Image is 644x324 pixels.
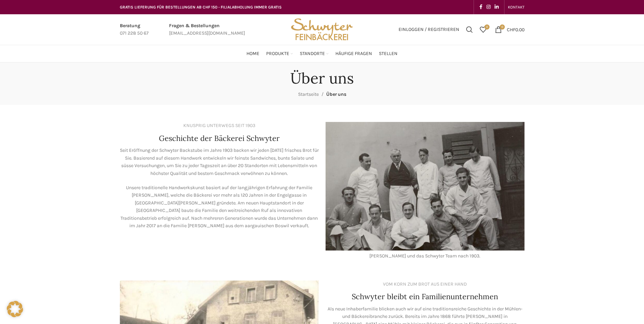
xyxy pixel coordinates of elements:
span: Stellen [379,51,398,57]
a: Infobox link [169,22,245,37]
div: KNUSPRIG UNTERWEGS SEIT 1903 [183,122,255,129]
span: Produkte [266,51,289,57]
a: Home [246,47,259,60]
a: 0 CHF0.00 [492,23,528,36]
span: KONTAKT [508,5,525,10]
h1: Über uns [290,69,354,87]
div: VOM KORN ZUM BROT AUS EINER HAND [383,281,467,288]
div: Meine Wunschliste [476,23,490,36]
span: 0 [484,24,490,30]
img: Bäckerei Schwyter [289,14,355,45]
a: Einloggen / Registrieren [395,23,463,36]
a: Startseite [298,91,319,97]
a: Infobox link [120,22,149,37]
span: Einloggen / Registrieren [399,27,459,32]
a: Site logo [289,26,355,32]
a: Linkedin social link [493,2,501,12]
span: Über uns [326,91,346,97]
a: Instagram social link [484,2,493,12]
div: [PERSON_NAME] und das Schwyter Team nach 1903. [326,252,525,260]
a: Produkte [266,47,293,60]
a: Facebook social link [477,2,484,12]
span: Home [246,51,259,57]
bdi: 0.00 [507,26,525,32]
p: Seit Eröffnung der Schwyter Backstube im Jahre 1903 backen wir jeden [DATE] frisches Brot für Sie... [120,147,319,177]
p: Unsere traditionelle Handwerkskunst basiert auf der langjährigen Erfahrung der Familie [PERSON_NA... [120,184,319,230]
h4: Geschichte der Bäckerei Schwyter [159,133,280,144]
div: Main navigation [116,47,528,60]
a: Standorte [300,47,329,60]
span: 0 [500,24,505,30]
h4: Schwyter bleibt ein Familienunternehmen [352,291,498,302]
a: Stellen [379,47,398,60]
span: CHF [507,26,515,32]
a: Suchen [463,23,476,36]
a: 0 [476,23,490,36]
span: Häufige Fragen [335,51,372,57]
div: Secondary navigation [504,0,528,14]
span: GRATIS LIEFERUNG FÜR BESTELLUNGEN AB CHF 150 - FILIALABHOLUNG IMMER GRATIS [120,5,282,10]
span: Standorte [300,51,325,57]
a: KONTAKT [508,0,525,14]
a: Häufige Fragen [335,47,372,60]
